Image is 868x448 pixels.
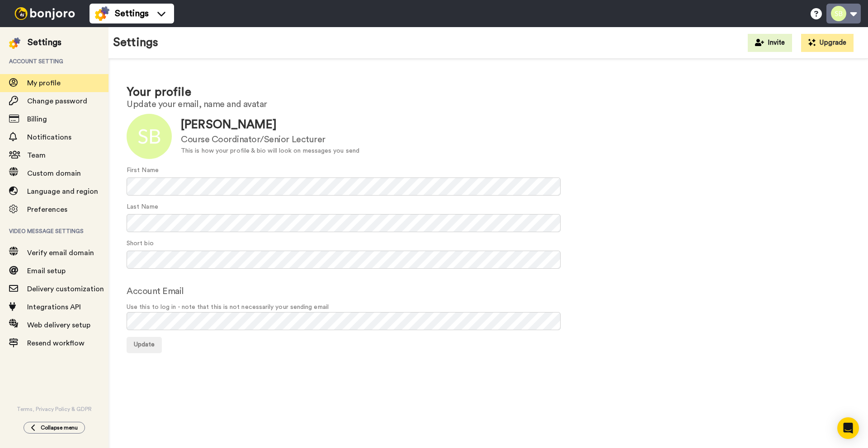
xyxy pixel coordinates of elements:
div: Open Intercom Messenger [837,417,859,439]
h2: Update your email, name and avatar [127,99,850,109]
span: Settings [115,7,149,20]
span: Billing [27,116,47,123]
span: Web delivery setup [27,322,90,329]
label: Last Name [127,202,158,212]
button: Update [127,337,162,353]
span: Team [27,152,46,159]
label: Account Email [127,285,184,298]
h1: Your profile [127,86,850,99]
span: Update [134,341,155,348]
span: My profile [27,79,61,87]
span: Preferences [27,206,67,213]
button: Upgrade [801,34,854,52]
span: Use this to log in - note that this is not necessarily your sending email [127,303,850,312]
span: Delivery customization [27,285,104,293]
button: Invite [748,34,792,52]
span: Integrations API [27,303,81,311]
span: Change password [27,98,87,105]
button: Collapse menu [24,422,85,434]
div: Course Coordinator/Senior Lecturer [181,133,359,146]
span: Custom domain [27,170,81,177]
span: Notifications [27,134,71,141]
span: Verify email domain [27,249,94,257]
span: Email setup [27,267,66,275]
label: Short bio [127,239,154,248]
img: settings-colored.svg [95,6,109,21]
span: Collapse menu [41,424,78,431]
label: First Name [127,166,159,175]
img: bj-logo-header-white.svg [11,7,79,20]
span: Language and region [27,188,98,195]
div: Settings [28,36,61,49]
div: This is how your profile & bio will look on messages you send [181,146,359,156]
div: [PERSON_NAME] [181,117,359,133]
h1: Settings [113,36,158,49]
span: Resend workflow [27,340,85,347]
img: settings-colored.svg [9,37,20,49]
